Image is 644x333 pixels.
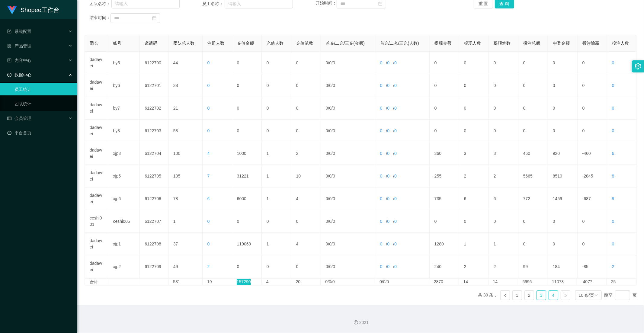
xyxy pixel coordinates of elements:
[612,242,614,246] span: 0
[262,120,291,142] td: 0
[594,293,598,298] i: 图标: down
[387,174,389,178] span: 0
[578,165,607,187] td: -2845
[518,52,548,74] td: 0
[375,52,430,74] td: / /
[7,29,31,34] span: 系统配置
[394,106,397,110] span: 0
[430,255,459,278] td: 240
[459,120,489,142] td: 0
[380,151,383,156] span: 0
[518,255,548,278] td: 99
[333,174,335,178] span: 0
[326,196,328,201] span: 0
[326,174,328,178] span: 0
[85,165,108,187] td: dadawei
[578,97,607,120] td: 0
[518,97,548,120] td: 0
[203,279,232,285] td: 19
[140,255,168,278] td: 6122709
[321,255,375,278] td: / /
[232,165,262,187] td: 31221
[7,72,31,77] span: 数据中心
[524,290,534,300] li: 2
[232,255,262,278] td: 0
[459,165,489,187] td: 2
[394,242,397,246] span: 0
[89,15,111,20] span: 结束时间：
[548,120,578,142] td: 0
[375,279,429,285] td: 0/0/0
[578,120,607,142] td: 0
[262,97,291,120] td: 0
[90,41,98,46] span: 团长
[291,279,321,285] td: 20
[168,165,203,187] td: 105
[494,41,511,46] span: 提现笔数
[489,165,518,187] td: 2
[489,187,518,210] td: 6
[394,128,397,133] span: 0
[232,74,262,97] td: 0
[140,187,168,210] td: 6122706
[326,41,365,46] span: 首充/二充/三充(金额)
[518,74,548,97] td: 0
[108,165,140,187] td: xjp5
[430,165,459,187] td: 255
[525,291,534,300] a: 2
[168,97,203,120] td: 21
[326,83,328,88] span: 0
[152,16,156,20] i: 图标: calendar
[429,279,459,285] td: 2870
[375,187,430,210] td: / /
[7,29,11,34] i: 图标: form
[7,116,31,121] span: 会员管理
[612,151,614,156] span: 6
[612,106,614,110] span: 0
[207,174,210,178] span: 7
[207,41,224,46] span: 注册人数
[296,41,313,46] span: 充值笔数
[394,83,397,88] span: 0
[85,120,108,142] td: dadawei
[108,187,140,210] td: xjp6
[333,242,335,246] span: 0
[430,52,459,74] td: 0
[108,210,140,233] td: ceshi005
[85,74,108,97] td: dadawei
[108,255,140,278] td: xjp2
[262,279,291,285] td: 4
[321,279,375,285] td: 0/0/0
[459,187,489,210] td: 6
[380,60,383,65] span: 0
[333,264,335,269] span: 0
[537,290,546,300] li: 3
[207,264,210,269] span: 2
[321,52,375,74] td: / /
[459,210,489,233] td: 0
[612,264,614,269] span: 2
[291,255,321,278] td: 0
[459,52,489,74] td: 0
[7,43,31,48] span: 产品管理
[262,255,291,278] td: 0
[489,142,518,165] td: 3
[168,74,203,97] td: 38
[140,74,168,97] td: 6122701
[430,210,459,233] td: 0
[168,120,203,142] td: 58
[549,290,558,300] li: 4
[513,291,522,300] a: 1
[329,128,332,133] span: 0
[394,174,397,178] span: 0
[375,74,430,97] td: / /
[503,294,507,297] i: 图标: left
[321,120,375,142] td: / /
[375,210,430,233] td: / /
[291,233,321,255] td: 4
[561,290,570,300] li: 下一页
[380,196,383,201] span: 0
[329,106,332,110] span: 0
[489,255,518,278] td: 2
[321,165,375,187] td: / /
